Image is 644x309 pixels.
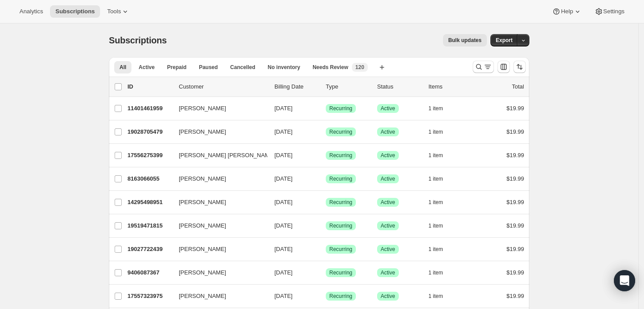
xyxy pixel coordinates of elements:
[50,5,100,18] button: Subscriptions
[167,64,186,71] span: Prepaid
[448,37,482,44] span: Bulk updates
[329,246,352,253] span: Recurring
[326,82,370,91] div: Type
[329,199,352,206] span: Recurring
[127,127,172,136] p: 19028705479
[179,82,267,91] p: Customer
[127,267,524,279] div: 9406087367[PERSON_NAME][DATE]SuccessRecurringSuccessActive1 item$19.99
[329,269,352,276] span: Recurring
[355,64,364,71] span: 120
[547,5,587,18] button: Help
[506,152,524,158] span: $19.99
[381,128,395,135] span: Active
[329,105,352,112] span: Recurring
[274,105,293,112] span: [DATE]
[428,269,443,276] span: 1 item
[127,149,524,162] div: 17556275399[PERSON_NAME] [PERSON_NAME][DATE]SuccessRecurringSuccessActive1 item$19.99
[329,175,352,182] span: Recurring
[179,245,226,254] span: [PERSON_NAME]
[109,35,167,45] span: Subscriptions
[274,82,319,91] p: Billing Date
[127,290,524,302] div: 17557323975[PERSON_NAME][DATE]SuccessRecurringSuccessActive1 item$19.99
[381,175,395,182] span: Active
[179,268,226,277] span: [PERSON_NAME]
[329,152,352,159] span: Recurring
[506,293,524,299] span: $19.99
[329,293,352,300] span: Recurring
[428,173,453,185] button: 1 item
[102,5,135,18] button: Tools
[179,221,226,230] span: [PERSON_NAME]
[381,199,395,206] span: Active
[506,269,524,276] span: $19.99
[179,198,226,207] span: [PERSON_NAME]
[428,267,453,279] button: 1 item
[274,293,293,299] span: [DATE]
[127,104,172,113] p: 11401461959
[473,61,494,73] button: Search and filter results
[381,269,395,276] span: Active
[230,64,255,71] span: Cancelled
[428,222,443,229] span: 1 item
[179,151,275,160] span: [PERSON_NAME] [PERSON_NAME]
[274,246,293,252] span: [DATE]
[179,174,226,183] span: [PERSON_NAME]
[490,34,518,46] button: Export
[375,61,389,73] button: Create new view
[174,148,262,162] button: [PERSON_NAME] [PERSON_NAME]
[127,221,172,230] p: 19519471815
[428,105,443,112] span: 1 item
[107,8,121,15] span: Tools
[127,151,172,160] p: 17556275399
[428,293,443,300] span: 1 item
[127,102,524,115] div: 11401461959[PERSON_NAME][DATE]SuccessRecurringSuccessActive1 item$19.99
[274,222,293,229] span: [DATE]
[268,64,300,71] span: No inventory
[428,152,443,159] span: 1 item
[512,82,524,91] p: Total
[428,175,443,182] span: 1 item
[19,8,43,15] span: Analytics
[174,219,262,233] button: [PERSON_NAME]
[174,125,262,139] button: [PERSON_NAME]
[174,242,262,256] button: [PERSON_NAME]
[381,222,395,229] span: Active
[127,243,524,255] div: 19027722439[PERSON_NAME][DATE]SuccessRecurringSuccessActive1 item$19.99
[428,290,453,302] button: 1 item
[377,82,421,91] p: Status
[506,128,524,135] span: $19.99
[497,61,510,73] button: Customize table column order and visibility
[174,172,262,186] button: [PERSON_NAME]
[127,198,172,207] p: 14295498951
[127,174,172,183] p: 8163066055
[428,82,473,91] div: Items
[274,175,293,182] span: [DATE]
[513,61,526,73] button: Sort the results
[274,152,293,158] span: [DATE]
[179,104,226,113] span: [PERSON_NAME]
[179,127,226,136] span: [PERSON_NAME]
[127,220,524,232] div: 19519471815[PERSON_NAME][DATE]SuccessRecurringSuccessActive1 item$19.99
[274,199,293,205] span: [DATE]
[506,199,524,205] span: $19.99
[381,293,395,300] span: Active
[428,126,453,138] button: 1 item
[428,243,453,255] button: 1 item
[506,105,524,112] span: $19.99
[274,128,293,135] span: [DATE]
[174,266,262,280] button: [PERSON_NAME]
[428,246,443,253] span: 1 item
[127,126,524,138] div: 19028705479[PERSON_NAME][DATE]SuccessRecurringSuccessActive1 item$19.99
[312,64,348,71] span: Needs Review
[381,105,395,112] span: Active
[127,268,172,277] p: 9406087367
[506,222,524,229] span: $19.99
[274,269,293,276] span: [DATE]
[127,292,172,301] p: 17557323975
[506,175,524,182] span: $19.99
[428,149,453,162] button: 1 item
[174,195,262,209] button: [PERSON_NAME]
[329,128,352,135] span: Recurring
[443,34,487,46] button: Bulk updates
[179,292,226,301] span: [PERSON_NAME]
